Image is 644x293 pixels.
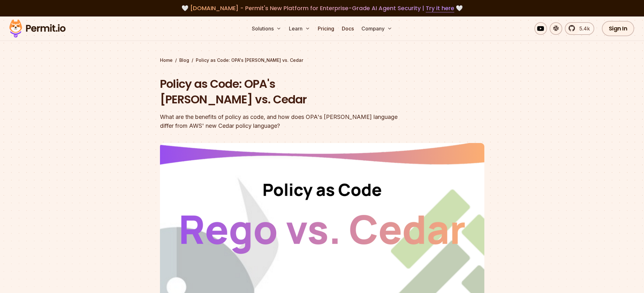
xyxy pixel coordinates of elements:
[160,113,403,130] div: What are the benefits of policy as code, and how does OPA's [PERSON_NAME] language differ from AW...
[249,22,284,35] button: Solutions
[339,22,356,35] a: Docs
[602,21,634,36] a: Sign In
[315,22,337,35] a: Pricing
[359,22,395,35] button: Company
[6,18,68,39] img: Permit logo
[160,57,173,63] a: Home
[426,4,454,12] a: Try it here
[286,22,313,35] button: Learn
[565,22,594,35] a: 5.4k
[576,25,590,32] span: 5.4k
[15,4,629,13] div: 🤍 🤍
[160,76,403,107] h1: Policy as Code: OPA's [PERSON_NAME] vs. Cedar
[179,57,189,63] a: Blog
[160,57,484,63] div: / /
[190,4,454,12] span: [DOMAIN_NAME] - Permit's New Platform for Enterprise-Grade AI Agent Security |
